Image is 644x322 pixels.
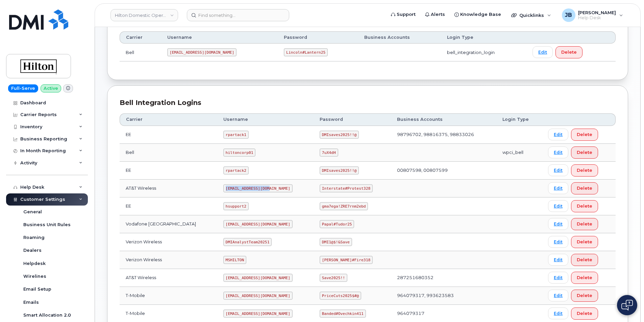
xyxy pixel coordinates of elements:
a: Edit [548,200,568,212]
a: Edit [548,236,568,248]
td: AT&T Wireless [120,180,217,197]
td: bell_integration_login [441,44,527,61]
button: Delete [571,164,598,177]
code: PriceCuts2025$#@ [320,292,361,300]
code: gma7ega!ZRE7rnm2ebd [320,202,368,210]
span: Support [397,11,416,18]
code: DMIsaves2025!!@ [320,131,359,139]
span: Alerts [431,11,445,18]
button: Delete [571,182,598,194]
code: rpartack1 [223,131,249,139]
span: Delete [577,203,592,209]
button: Delete [571,146,598,159]
code: Papal#Tudor25 [320,220,354,228]
span: Delete [561,49,577,55]
span: Delete [577,257,592,263]
div: Bell Integration Logins [120,98,616,108]
a: Edit [548,272,568,284]
code: DMIAnalystTeam20251 [223,238,272,246]
code: Save2025!! [320,274,347,282]
td: 98796702, 98816375, 98833026 [391,126,497,144]
a: Edit [548,290,568,301]
code: DMI1@$!&Save [320,238,352,246]
th: Username [217,113,314,126]
code: Lincoln#Lantern25 [284,48,328,56]
code: [EMAIL_ADDRESS][DOMAIN_NAME] [223,184,293,192]
a: Edit [548,254,568,266]
button: Delete [571,129,598,141]
a: Hilton Domestic Operating Company Inc [110,9,178,21]
a: Edit [532,46,553,58]
div: James Branch [557,8,628,22]
span: Delete [577,274,592,281]
code: hiltoncorp01 [223,149,255,157]
code: DMIsaves2025!!@ [320,166,359,175]
code: Banded#Ovechkin411 [320,310,366,318]
a: Edit [548,307,568,319]
span: Delete [577,185,592,191]
td: Bell [120,44,161,61]
span: Delete [577,221,592,227]
th: Carrier [120,113,217,126]
img: Open chat [621,300,633,311]
td: EE [120,126,217,144]
span: Delete [577,292,592,299]
button: Delete [571,200,598,212]
button: Delete [571,218,598,230]
th: Login Type [441,31,527,44]
button: Delete [571,290,598,302]
span: Delete [577,310,592,317]
input: Find something... [187,9,289,21]
button: Delete [571,272,598,284]
code: Interstate#Protest328 [320,184,373,192]
td: EE [120,162,217,180]
td: 00807598, 00807599 [391,162,497,180]
th: Business Accounts [358,31,441,44]
td: EE [120,197,217,215]
td: Bell [120,144,217,162]
th: Password [278,31,358,44]
th: Business Accounts [391,113,497,126]
code: [EMAIL_ADDRESS][DOMAIN_NAME] [223,220,293,228]
a: Support [386,8,420,21]
td: 287251680352 [391,269,497,287]
div: Quicklinks [506,8,556,22]
td: Verizon Wireless [120,233,217,251]
a: Edit [548,146,568,158]
td: AT&T Wireless [120,269,217,287]
code: [EMAIL_ADDRESS][DOMAIN_NAME] [223,274,293,282]
th: Login Type [496,113,542,126]
td: wpci_bell [496,144,542,162]
td: 964079317, 993623583 [391,287,497,305]
th: Carrier [120,31,161,44]
button: Delete [571,307,598,320]
a: Edit [548,129,568,140]
button: Delete [571,254,598,266]
code: hsupport2 [223,202,249,210]
td: Vodafone [GEOGRAPHIC_DATA] [120,215,217,233]
span: Delete [577,131,592,138]
span: JB [565,11,572,19]
code: [EMAIL_ADDRESS][DOMAIN_NAME] [223,310,293,318]
code: [EMAIL_ADDRESS][DOMAIN_NAME] [223,292,293,300]
th: Password [314,113,391,126]
span: Quicklinks [519,12,544,18]
th: Username [161,31,278,44]
span: Delete [577,149,592,156]
span: Delete [577,239,592,245]
code: rpartack2 [223,166,249,175]
td: T-Mobile [120,287,217,305]
a: Edit [548,164,568,176]
a: Edit [548,218,568,230]
button: Delete [571,236,598,248]
a: Edit [548,182,568,194]
a: Knowledge Base [450,8,506,21]
span: Help Desk [578,15,616,21]
code: [PERSON_NAME]#Fire318 [320,256,373,264]
span: Delete [577,167,592,173]
button: Delete [555,46,583,58]
span: Knowledge Base [460,11,501,18]
td: Verizon Wireless [120,251,217,269]
code: [EMAIL_ADDRESS][DOMAIN_NAME] [167,48,237,56]
span: [PERSON_NAME] [578,10,616,15]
